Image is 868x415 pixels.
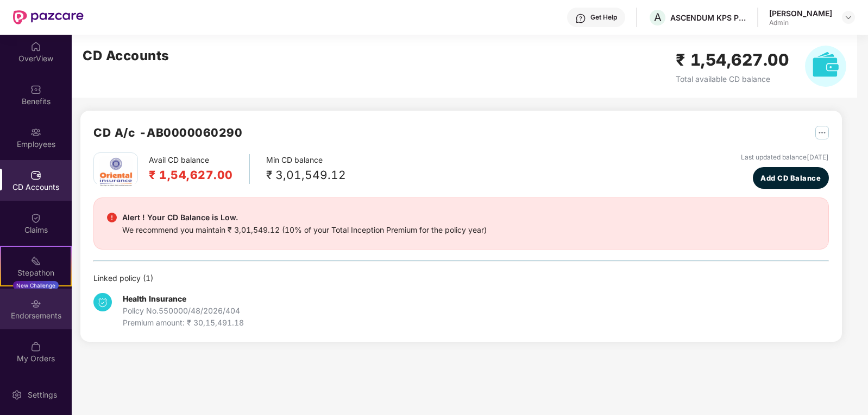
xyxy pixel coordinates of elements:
[13,10,84,24] img: New Pazcare Logo
[30,127,41,138] img: svg+xml;base64,PHN2ZyBpZD0iRW1wbG95ZWVzIiB4bWxucz0iaHR0cDovL3d3dy53My5vcmcvMjAwMC9zdmciIHdpZHRoPS...
[83,46,169,66] h2: CD Accounts
[123,305,244,317] div: Policy No. 550000/48/2026/404
[760,173,821,183] span: Add CD Balance
[676,47,789,73] h2: ₹ 1,54,627.00
[30,256,41,266] img: svg+xml;base64,PHN2ZyB4bWxucz0iaHR0cDovL3d3dy53My5vcmcvMjAwMC9zdmciIHdpZHRoPSIyMSIgaGVpZ2h0PSIyMC...
[107,213,117,222] img: svg+xml;base64,PHN2ZyBpZD0iRGFuZ2VyX2FsZXJ0IiBkYXRhLW5hbWU9IkRhbmdlciBhbGVydCIgeG1sbnM9Imh0dHA6Ly...
[93,124,242,142] h2: CD A/c - AB0000060290
[13,281,59,290] div: New Challenge
[769,18,832,27] div: Admin
[122,211,487,224] div: Alert ! Your CD Balance is Low.
[123,317,244,329] div: Premium amount: ₹ 30,15,491.18
[266,166,346,184] div: ₹ 3,01,549.12
[676,74,770,84] span: Total available CD balance
[149,154,250,184] div: Avail CD balance
[30,41,41,52] img: svg+xml;base64,PHN2ZyBpZD0iSG9tZSIgeG1sbnM9Imh0dHA6Ly93d3cudzMub3JnLzIwMDAvc3ZnIiB3aWR0aD0iMjAiIG...
[654,11,662,24] span: A
[670,12,746,23] div: ASCENDUM KPS PRIVATE LIMITED
[575,13,586,24] img: svg+xml;base64,PHN2ZyBpZD0iSGVscC0zMngzMiIgeG1sbnM9Imh0dHA6Ly93d3cudzMub3JnLzIwMDAvc3ZnIiB3aWR0aD...
[93,272,829,284] div: Linked policy ( 1 )
[93,293,112,311] img: svg+xml;base64,PHN2ZyB4bWxucz0iaHR0cDovL3d3dy53My5vcmcvMjAwMC9zdmciIHdpZHRoPSIzNCIgaGVpZ2h0PSIzNC...
[30,213,41,224] img: svg+xml;base64,PHN2ZyBpZD0iQ2xhaW0iIHhtbG5zPSJodHRwOi8vd3d3LnczLm9yZy8yMDAwL3N2ZyIgd2lkdGg9IjIwIi...
[149,166,233,184] h2: ₹ 1,54,627.00
[30,298,41,309] img: svg+xml;base64,PHN2ZyBpZD0iRW5kb3JzZW1lbnRzIiB4bWxucz0iaHR0cDovL3d3dy53My5vcmcvMjAwMC9zdmciIHdpZH...
[741,152,829,163] div: Last updated balance [DATE]
[97,153,135,191] img: oi.png
[30,341,41,352] img: svg+xml;base64,PHN2ZyBpZD0iTXlfT3JkZXJzIiBkYXRhLW5hbWU9Ik15IE9yZGVycyIgeG1sbnM9Imh0dHA6Ly93d3cudz...
[753,167,829,189] button: Add CD Balance
[844,13,853,22] img: svg+xml;base64,PHN2ZyBpZD0iRHJvcGRvd24tMzJ4MzIiIHhtbG5zPSJodHRwOi8vd3d3LnczLm9yZy8yMDAwL3N2ZyIgd2...
[590,13,617,22] div: Get Help
[30,170,41,181] img: svg+xml;base64,PHN2ZyBpZD0iQ0RfQWNjb3VudHMiIGRhdGEtbmFtZT0iQ0QgQWNjb3VudHMiIHhtbG5zPSJodHRwOi8vd3...
[30,84,41,95] img: svg+xml;base64,PHN2ZyBpZD0iQmVuZWZpdHMiIHhtbG5zPSJodHRwOi8vd3d3LnczLm9yZy8yMDAwL3N2ZyIgd2lkdGg9Ij...
[769,8,832,18] div: [PERSON_NAME]
[24,390,60,400] div: Settings
[805,46,846,87] img: svg+xml;base64,PHN2ZyB4bWxucz0iaHR0cDovL3d3dy53My5vcmcvMjAwMC9zdmciIHhtbG5zOnhsaW5rPSJodHRwOi8vd3...
[815,126,829,139] img: svg+xml;base64,PHN2ZyB4bWxucz0iaHR0cDovL3d3dy53My5vcmcvMjAwMC9zdmciIHdpZHRoPSIyNSIgaGVpZ2h0PSIyNS...
[1,267,71,278] div: Stepathon
[266,154,346,184] div: Min CD balance
[123,294,186,303] b: Health Insurance
[122,224,487,236] div: We recommend you maintain ₹ 3,01,549.12 (10% of your Total Inception Premium for the policy year)
[11,390,22,400] img: svg+xml;base64,PHN2ZyBpZD0iU2V0dGluZy0yMHgyMCIgeG1sbnM9Imh0dHA6Ly93d3cudzMub3JnLzIwMDAvc3ZnIiB3aW...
